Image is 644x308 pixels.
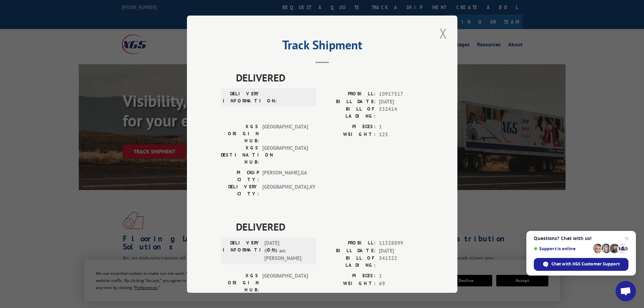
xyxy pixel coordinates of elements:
[322,255,376,269] label: BILL OF LADING:
[616,281,636,301] a: Open chat
[322,131,376,138] label: WEIGHT:
[322,105,376,120] label: BILL OF LADING:
[223,239,261,262] label: DELIVERY INFORMATION:
[322,239,376,247] label: PROBILL:
[223,90,261,104] label: DELIVERY INFORMATION:
[379,123,424,131] span: 1
[236,70,424,85] span: DELIVERED
[262,183,308,197] span: [GEOGRAPHIC_DATA] , KY
[534,258,628,271] span: Chat with XGS Customer Support
[379,90,424,98] span: 10917517
[379,239,424,247] span: 11338899
[221,40,424,53] h2: Track Shipment
[379,105,424,120] span: 532414
[221,123,259,144] label: XGS ORIGIN HUB:
[236,219,424,234] span: DELIVERED
[262,272,308,293] span: [GEOGRAPHIC_DATA]
[379,98,424,105] span: [DATE]
[379,131,424,138] span: 125
[551,261,620,267] span: Chat with XGS Customer Support
[322,123,376,131] label: PIECES:
[322,90,376,98] label: PROBILL:
[379,280,424,287] span: 69
[221,183,259,197] label: DELIVERY CITY:
[322,280,376,287] label: WEIGHT:
[262,169,308,183] span: [PERSON_NAME] , GA
[437,24,449,43] button: Close modal
[379,255,424,269] span: 541322
[322,247,376,255] label: BILL DATE:
[534,236,628,241] span: Questions? Chat with us!
[322,272,376,280] label: PIECES:
[534,246,591,251] span: Support is online
[379,272,424,280] span: 1
[221,169,259,183] label: PICKUP CITY:
[221,272,259,293] label: XGS ORIGIN HUB:
[322,98,376,105] label: BILL DATE:
[221,144,259,166] label: XGS DESTINATION HUB:
[264,239,310,262] span: [DATE] 07:45 am [PERSON_NAME]
[262,123,308,144] span: [GEOGRAPHIC_DATA]
[379,247,424,255] span: [DATE]
[262,144,308,166] span: [GEOGRAPHIC_DATA]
